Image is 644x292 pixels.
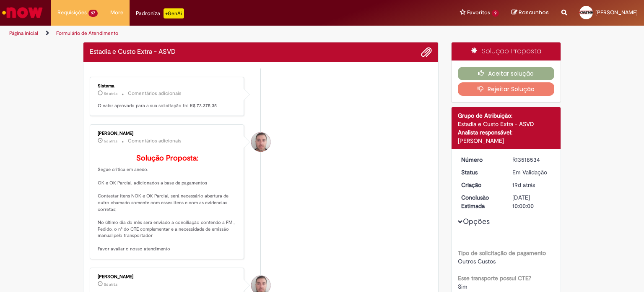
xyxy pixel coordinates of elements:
[455,193,506,210] dt: Conclusão Estimada
[458,249,546,257] b: Tipo de solicitação de pagamento
[595,9,638,16] span: [PERSON_NAME]
[104,282,117,287] time: 25/09/2025 09:19:29
[104,282,117,287] span: 5d atrás
[421,47,432,58] button: Adicionar anexos
[90,48,176,56] h2: Estadia e Custo Extra - ASVD Histórico de tíquete
[128,137,182,145] small: Comentários adicionais
[9,30,38,37] a: Página inicial
[455,181,506,189] dt: Criação
[458,137,555,145] div: [PERSON_NAME]
[1,4,44,21] img: ServiceNow
[467,8,490,17] span: Favoritos
[519,8,549,16] span: Rascunhos
[251,132,270,152] div: Luiz Carlos Barsotti Filho
[98,103,237,109] p: O valor aprovado para a sua solicitação foi R$ 73.375,35
[458,120,555,128] div: Estadia e Custo Extra - ASVD
[104,91,117,96] span: 5d atrás
[512,155,551,164] div: R13518534
[128,90,182,97] small: Comentários adicionais
[136,8,184,18] div: Padroniza
[512,193,551,210] div: [DATE] 10:00:00
[458,111,555,120] div: Grupo de Atribuição:
[98,154,237,253] p: Segue critica em anexo. OK e OK Parcial, adicionados a base de pagamentos Contestar itens NOK e O...
[512,181,551,189] div: 11/09/2025 00:08:13
[56,30,118,37] a: Formulário de Atendimento
[98,274,237,279] div: [PERSON_NAME]
[512,9,549,17] a: Rascunhos
[98,84,237,89] div: Sistema
[512,181,535,189] time: 11/09/2025 00:08:13
[458,283,467,290] span: Sim
[512,168,551,176] div: Em Validação
[492,10,499,17] span: 9
[458,258,496,265] span: Outros Custos
[104,91,117,96] time: 25/09/2025 09:19:42
[458,274,531,282] b: Esse transporte possui CTE?
[104,139,117,144] time: 25/09/2025 09:19:39
[455,155,506,164] dt: Número
[104,139,117,144] span: 5d atrás
[88,10,98,17] span: 97
[452,42,561,61] div: Solução Proposta
[98,131,237,136] div: [PERSON_NAME]
[458,67,555,80] button: Aceitar solução
[455,168,506,176] dt: Status
[164,8,184,18] p: +GenAi
[512,181,535,189] span: 19d atrás
[458,128,555,137] div: Analista responsável:
[458,82,555,96] button: Rejeitar Solução
[136,153,198,163] b: Solução Proposta:
[110,8,123,17] span: More
[6,26,423,41] ul: Trilhas de página
[57,8,87,17] span: Requisições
